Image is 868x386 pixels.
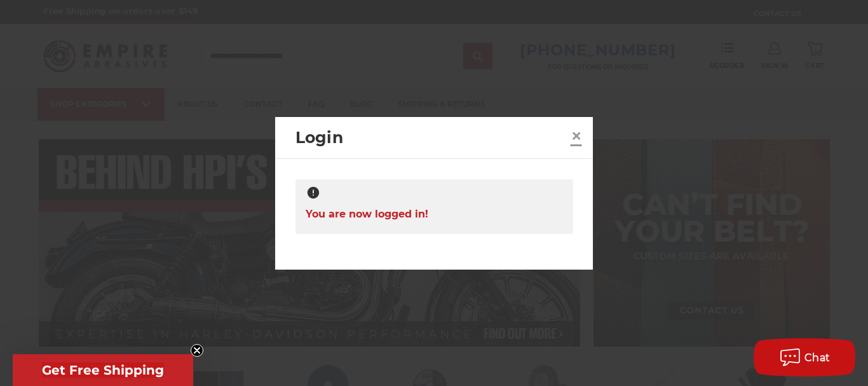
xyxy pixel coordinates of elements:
h2: Login [295,126,566,150]
span: Chat [804,352,831,364]
a: Close [566,126,587,146]
div: Get Free ShippingClose teaser [13,354,193,386]
span: Get Free Shipping [42,362,164,378]
button: Chat [754,338,855,376]
span: You are now logged in! [306,202,428,226]
button: Close teaser [191,344,203,357]
span: × [571,123,582,148]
